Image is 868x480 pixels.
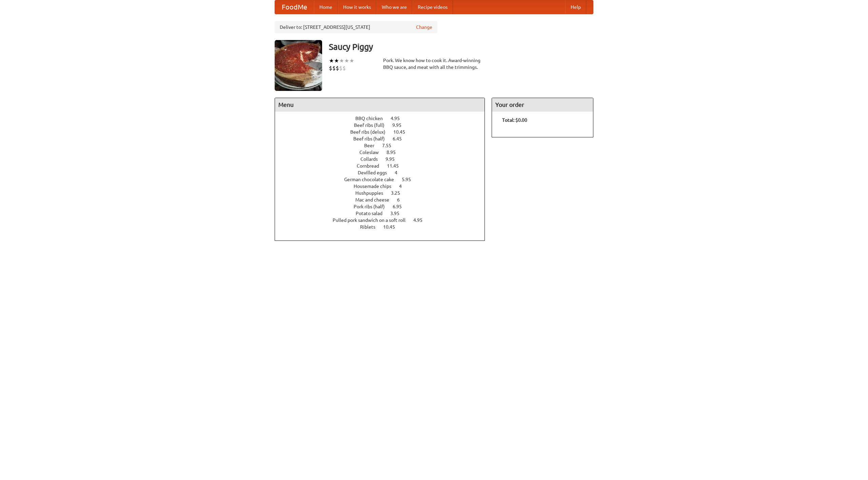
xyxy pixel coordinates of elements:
span: Beef ribs (half) [353,136,392,141]
span: Cornbread [357,163,386,169]
h3: Saucy Piggy [329,40,593,54]
li: $ [342,64,346,72]
span: 5.95 [402,177,418,182]
span: 6.45 [393,136,409,141]
div: Pork. We know how to cook it. Award-winning BBQ sauce, and meat with all the trimmings. [383,57,485,71]
a: Coleslaw 8.95 [359,150,408,155]
li: ★ [329,57,334,64]
span: 6 [397,197,407,203]
a: German chocolate cake 5.95 [344,177,423,182]
span: Housemade chips [354,184,398,189]
a: Recipe videos [412,0,453,14]
a: BBQ chicken 4.95 [355,116,412,121]
span: 4.95 [413,217,429,223]
span: 11.45 [387,163,406,169]
span: Devilled eggs [358,170,394,175]
span: 4 [399,184,409,189]
span: 7.55 [382,143,398,148]
a: Mac and cheese 6 [355,197,412,203]
a: Pork ribs (half) 6.95 [354,204,414,209]
li: $ [329,64,332,72]
span: 3.25 [391,190,407,196]
span: Pulled pork sandwich on a soft roll [333,217,412,223]
span: 10.45 [393,129,412,135]
span: German chocolate cake [344,177,401,182]
span: 4.95 [391,116,407,121]
a: Devilled eggs 4 [358,170,410,175]
li: $ [339,64,342,72]
span: 4 [395,170,404,175]
span: Riblets [360,224,382,230]
h4: Menu [275,98,485,112]
div: Deliver to: [STREET_ADDRESS][US_STATE] [275,21,437,33]
span: 6.95 [393,204,409,209]
a: Who we are [376,0,412,14]
li: ★ [349,57,354,64]
a: Potato salad 3.95 [356,211,412,216]
span: Beef ribs (full) [354,122,391,128]
li: $ [336,64,339,72]
span: Hushpuppies [355,190,390,196]
a: Home [314,0,338,14]
a: Beef ribs (delux) 10.45 [350,129,418,135]
a: Beer 7.55 [364,143,404,148]
span: Pork ribs (half) [354,204,392,209]
li: ★ [344,57,349,64]
a: Cornbread 11.45 [357,163,411,169]
span: Collards [360,156,384,162]
span: BBQ chicken [355,116,390,121]
li: $ [332,64,336,72]
span: 8.95 [387,150,402,155]
span: Potato salad [356,211,389,216]
b: Total: $0.00 [502,117,527,123]
a: How it works [338,0,376,14]
a: Beef ribs (half) 6.45 [353,136,414,141]
li: ★ [334,57,339,64]
span: 9.95 [386,156,401,162]
a: Hushpuppies 3.25 [355,190,413,196]
a: Beef ribs (full) 9.95 [354,122,414,128]
span: Beer [364,143,381,148]
a: Collards 9.95 [360,156,407,162]
span: 3.95 [390,211,406,216]
a: Change [416,24,432,31]
a: Riblets 10.45 [360,224,408,230]
a: Pulled pork sandwich on a soft roll 4.95 [333,217,435,223]
span: 10.45 [383,224,402,230]
a: Housemade chips 4 [354,184,414,189]
span: Coleslaw [359,150,386,155]
span: Mac and cheese [355,197,396,203]
a: FoodMe [275,0,314,14]
img: angular.jpg [275,40,322,91]
span: Beef ribs (delux) [350,129,392,135]
a: Help [565,0,586,14]
span: 9.95 [392,122,408,128]
li: ★ [339,57,344,64]
h4: Your order [492,98,593,112]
